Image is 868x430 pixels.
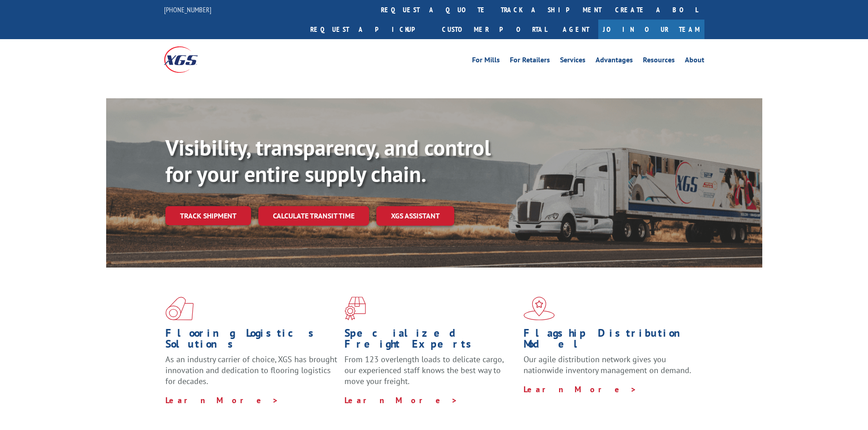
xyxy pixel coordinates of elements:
span: As an industry carrier of choice, XGS has brought innovation and dedication to flooring logistics... [165,354,337,386]
a: Learn More > [524,384,637,395]
b: Visibility, transparency, and control for your entire supply chain. [165,133,491,188]
h1: Specialized Freight Experts [344,328,517,354]
a: Resources [643,56,675,66]
a: For Retailers [510,56,550,66]
a: Request a pickup [303,20,435,39]
p: From 123 overlength loads to delicate cargo, our experienced staff knows the best way to move you... [344,354,517,395]
a: Customer Portal [435,20,554,39]
a: Services [560,56,586,66]
a: About [685,56,704,66]
a: Agent [554,20,598,39]
a: Learn More > [344,395,458,405]
img: xgs-icon-total-supply-chain-intelligence-red [165,297,194,320]
h1: Flooring Logistics Solutions [165,328,338,354]
a: XGS ASSISTANT [376,206,454,226]
a: Calculate transit time [258,206,369,226]
a: For Mills [472,56,500,66]
img: xgs-icon-focused-on-flooring-red [344,297,366,320]
img: xgs-icon-flagship-distribution-model-red [524,297,555,320]
a: Advantages [596,56,633,66]
a: Track shipment [165,206,251,225]
a: Join Our Team [598,20,704,39]
h1: Flagship Distribution Model [524,328,696,354]
a: Learn More > [165,395,279,405]
a: [PHONE_NUMBER] [164,5,211,14]
span: Our agile distribution network gives you nationwide inventory management on demand. [524,354,691,375]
